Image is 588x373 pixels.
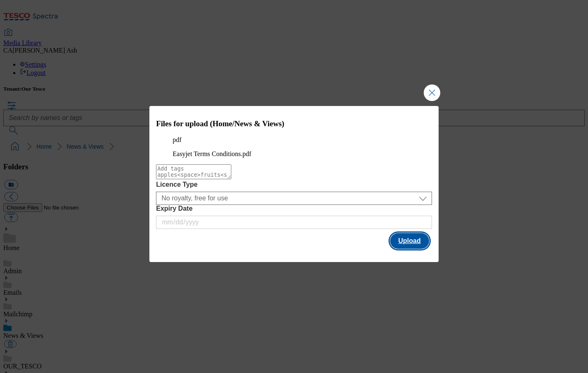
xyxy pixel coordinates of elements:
label: Licence Type [156,181,432,188]
label: Expiry Date [156,205,432,212]
figcaption: Easyjet Terms Conditions.pdf [173,150,415,158]
button: Upload [390,233,429,249]
button: Close Modal [424,84,440,101]
div: Modal [149,106,439,262]
h3: Files for upload (Home/News & Views) [156,119,432,128]
p: pdf [173,136,415,144]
